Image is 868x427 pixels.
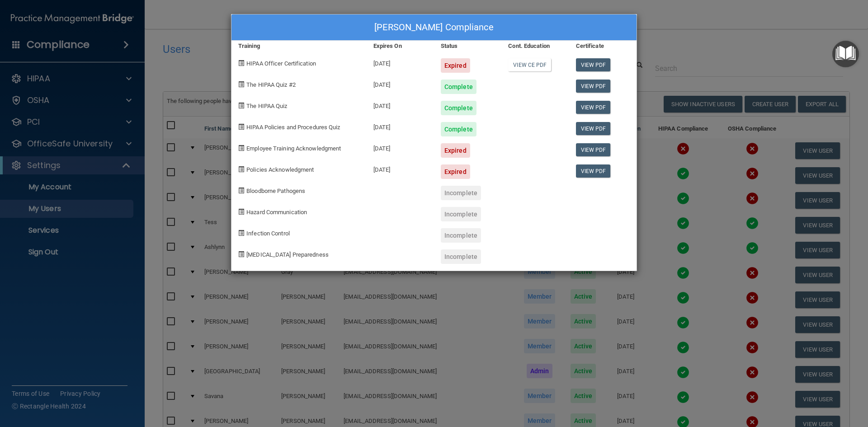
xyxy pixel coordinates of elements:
div: Cont. Education [501,41,569,52]
div: Expired [441,164,470,179]
span: The HIPAA Quiz #2 [246,81,296,88]
div: Expired [441,58,470,73]
div: Expires On [367,41,434,52]
span: Infection Control [246,230,290,237]
div: [DATE] [367,136,434,158]
div: [DATE] [367,94,434,115]
div: Complete [441,122,476,136]
a: View PDF [576,122,611,135]
span: Employee Training Acknowledgment [246,145,341,152]
div: [DATE] [367,115,434,136]
div: Incomplete [441,249,481,264]
span: Bloodborne Pathogens [246,188,305,194]
span: Policies Acknowledgment [246,166,314,173]
div: Training [231,41,367,52]
div: Certificate [569,41,637,52]
a: View PDF [576,143,611,156]
a: View PDF [576,164,611,178]
div: [DATE] [367,158,434,179]
div: Status [434,41,501,52]
span: The HIPAA Quiz [246,103,287,109]
div: Incomplete [441,186,481,200]
div: [DATE] [367,73,434,94]
a: View PDF [576,101,611,114]
div: [DATE] [367,52,434,73]
a: View PDF [576,58,611,71]
div: Incomplete [441,207,481,221]
a: View CE PDF [508,58,551,71]
div: [PERSON_NAME] Compliance [231,14,637,41]
div: Complete [441,80,476,94]
span: Hazard Communication [246,209,307,216]
div: Expired [441,143,470,158]
div: Incomplete [441,228,481,243]
div: Complete [441,101,476,115]
a: View PDF [576,80,611,93]
span: [MEDICAL_DATA] Preparedness [246,251,329,258]
button: Open Resource Center [832,41,859,67]
span: HIPAA Policies and Procedures Quiz [246,124,340,131]
span: HIPAA Officer Certification [246,60,316,67]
